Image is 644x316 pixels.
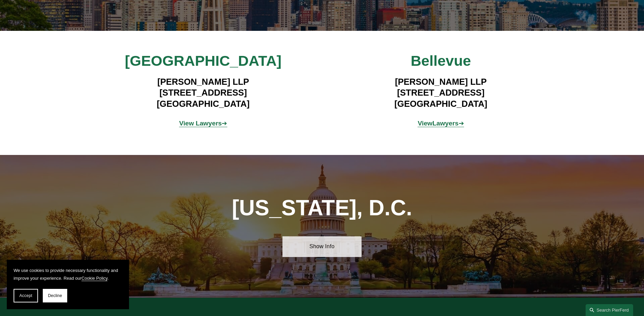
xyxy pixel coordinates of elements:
[125,53,281,69] span: [GEOGRAPHIC_DATA]
[14,289,38,302] button: Accept
[43,289,67,302] button: Decline
[14,266,122,282] p: We use cookies to provide necessary functionality and improve your experience. Read our .
[19,293,32,298] span: Accept
[179,120,227,127] a: View Lawyers➔
[104,76,302,109] h4: [PERSON_NAME] LLP [STREET_ADDRESS] [GEOGRAPHIC_DATA]
[203,196,441,220] h1: [US_STATE], D.C.
[179,120,227,127] span: ➔
[7,260,129,309] section: Cookie banner
[459,120,464,127] a: ➔
[48,293,62,298] span: Decline
[81,276,108,281] a: Cookie Policy
[282,236,362,257] a: Show Info
[342,76,540,109] h4: [PERSON_NAME] LLP [STREET_ADDRESS] [GEOGRAPHIC_DATA]
[418,120,432,127] a: View
[586,304,633,316] a: Search this site
[179,120,222,127] strong: View Lawyers
[433,120,459,127] a: Lawyers
[411,53,471,69] span: Bellevue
